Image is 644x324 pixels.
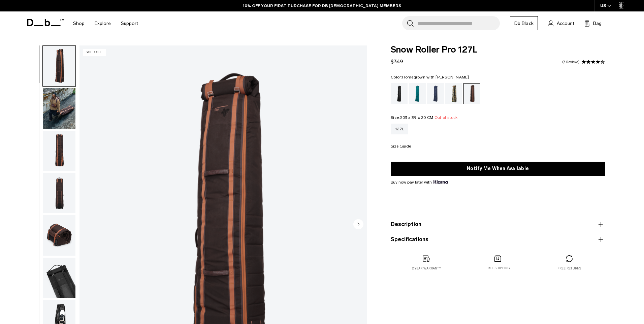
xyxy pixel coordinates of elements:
[43,46,75,86] img: Snow Roller Pro 127L Homegrown with Lu
[391,58,403,65] span: $349
[463,83,480,104] a: Homegrown with Lu
[391,144,411,149] button: Size Guide
[42,88,76,129] button: Snow Roller Pro 127L Homegrown with Lu
[68,11,143,35] nav: Main Navigation
[391,162,605,176] button: Notify Me When Available
[427,83,444,104] a: Blue Hour
[121,11,138,35] a: Support
[391,235,605,244] button: Specifications
[42,130,76,171] button: Snow Roller Pro 127L Homegrown with Lu
[391,124,408,134] a: 127L
[412,266,441,271] p: 2 year warranty
[42,45,76,87] button: Snow Roller Pro 127L Homegrown with Lu
[445,83,462,104] a: Db x Beyond Medals
[391,75,469,79] legend: Color:
[42,257,76,298] button: Snow Roller Pro 127L Homegrown with Lu
[548,19,574,27] a: Account
[434,115,458,120] span: Out of stock
[391,83,408,104] a: Black Out
[391,179,448,185] span: Buy now pay later with
[391,220,605,228] button: Description
[42,215,76,256] button: Snow Roller Pro 127L Homegrown with Lu
[43,173,75,213] img: Snow Roller Pro 127L Homegrown with Lu
[95,11,111,35] a: Explore
[83,49,106,56] p: Sold Out
[43,88,75,129] img: Snow Roller Pro 127L Homegrown with Lu
[593,20,602,27] span: Bag
[557,20,574,27] span: Account
[402,75,469,79] span: Homegrown with [PERSON_NAME]
[243,3,401,9] a: 10% OFF YOUR FIRST PURCHASE FOR DB [DEMOGRAPHIC_DATA] MEMBERS
[433,180,448,184] img: {"height" => 20, "alt" => "Klarna"}
[43,131,75,171] img: Snow Roller Pro 127L Homegrown with Lu
[353,219,363,230] button: Next slide
[42,172,76,214] button: Snow Roller Pro 127L Homegrown with Lu
[562,60,580,64] a: 3 reviews
[391,45,605,54] span: Snow Roller Pro 127L
[43,215,75,256] img: Snow Roller Pro 127L Homegrown with Lu
[73,11,85,35] a: Shop
[584,19,602,27] button: Bag
[409,83,426,104] a: Midnight Teal
[43,258,75,298] img: Snow Roller Pro 127L Homegrown with Lu
[557,266,581,271] p: Free returns
[510,16,538,30] a: Db Black
[400,115,433,120] span: 203 x 39 x 20 CM
[485,266,510,270] p: Free shipping
[391,116,458,120] legend: Size:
